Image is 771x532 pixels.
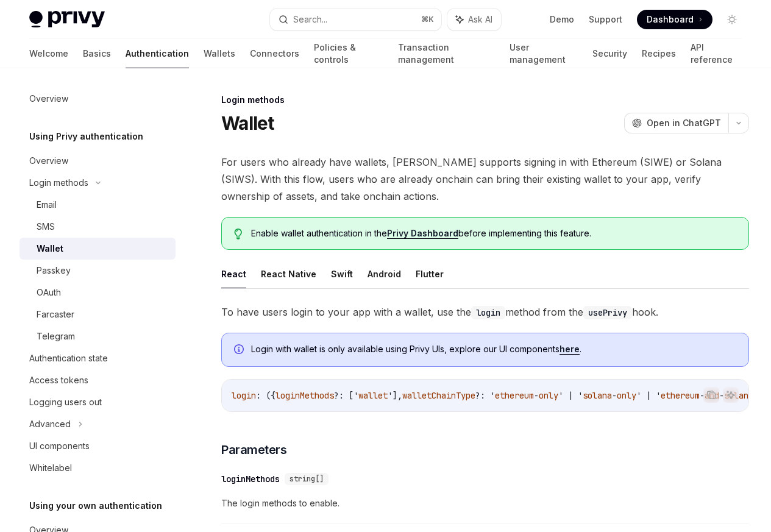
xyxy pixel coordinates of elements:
[612,390,617,401] span: -
[700,390,705,401] span: -
[20,194,176,216] a: Email
[471,306,505,319] code: login
[560,344,580,355] a: here
[20,435,176,457] a: UI components
[221,260,246,288] button: React
[583,390,612,401] span: solana
[636,390,661,401] span: ' | '
[398,39,494,68] a: Transaction management
[20,303,176,325] a: Farcaster
[447,9,501,30] button: Ask AI
[126,39,189,68] a: Authentication
[29,39,68,68] a: Welcome
[29,417,71,431] div: Advanced
[724,390,753,401] span: solana
[388,390,402,401] span: '],
[722,10,742,29] button: Toggle dark mode
[20,282,176,303] a: OAuth
[29,129,143,144] h5: Using Privy authentication
[661,390,700,401] span: ethereum
[691,39,742,68] a: API reference
[421,15,434,24] span: ⌘ K
[20,391,176,413] a: Logging users out
[402,390,475,401] span: walletChainType
[232,390,256,401] span: login
[20,325,176,347] a: Telegram
[261,260,316,288] button: React Native
[221,112,274,134] h1: Wallet
[37,285,61,300] div: OAuth
[592,39,627,68] a: Security
[29,439,90,453] div: UI components
[647,13,694,26] span: Dashboard
[29,91,68,106] div: Overview
[37,263,71,278] div: Passkey
[534,390,539,401] span: -
[250,39,299,68] a: Connectors
[624,113,728,133] button: Open in ChatGPT
[29,11,105,28] img: light logo
[221,154,749,205] span: For users who already have wallets, [PERSON_NAME] supports signing in with Ethereum (SIWE) or Sol...
[334,390,358,401] span: ?: ['
[642,39,676,68] a: Recipes
[20,369,176,391] a: Access tokens
[234,344,246,356] svg: Info
[256,390,275,401] span: : ({
[368,260,401,288] button: Android
[221,441,286,458] span: Parameters
[647,117,721,129] span: Open in ChatGPT
[37,197,57,212] div: Email
[558,390,583,401] span: ' | '
[204,39,235,68] a: Wallets
[703,387,719,403] button: Copy the contents from the code block
[37,307,74,322] div: Farcaster
[221,303,749,321] span: To have users login to your app with a wallet, use the method from the hook.
[550,13,574,26] a: Demo
[583,306,632,319] code: usePrivy
[20,457,176,479] a: Whitelabel
[723,387,739,403] button: Ask AI
[475,390,495,401] span: ?: '
[20,238,176,260] a: Wallet
[270,9,441,30] button: Search...⌘K
[20,260,176,282] a: Passkey
[37,219,55,234] div: SMS
[29,373,88,388] div: Access tokens
[221,496,749,511] span: The login methods to enable.
[719,390,724,401] span: -
[29,176,88,190] div: Login methods
[20,88,176,110] a: Overview
[20,150,176,172] a: Overview
[358,390,388,401] span: wallet
[293,12,327,27] div: Search...
[221,473,280,485] div: loginMethods
[637,10,712,29] a: Dashboard
[251,227,736,239] span: Enable wallet authentication in the before implementing this feature.
[29,498,162,513] h5: Using your own authentication
[37,329,75,344] div: Telegram
[495,390,534,401] span: ethereum
[29,154,68,168] div: Overview
[617,390,636,401] span: only
[290,474,324,484] span: string[]
[221,94,749,106] div: Login methods
[29,461,72,475] div: Whitelabel
[387,228,458,239] a: Privy Dashboard
[20,216,176,238] a: SMS
[331,260,353,288] button: Swift
[234,229,243,239] svg: Tip
[468,13,492,26] span: Ask AI
[29,395,102,410] div: Logging users out
[83,39,111,68] a: Basics
[275,390,334,401] span: loginMethods
[251,343,736,355] span: Login with wallet is only available using Privy UIs, explore our UI components .
[20,347,176,369] a: Authentication state
[510,39,578,68] a: User management
[589,13,622,26] a: Support
[539,390,558,401] span: only
[37,241,63,256] div: Wallet
[416,260,444,288] button: Flutter
[29,351,108,366] div: Authentication state
[314,39,383,68] a: Policies & controls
